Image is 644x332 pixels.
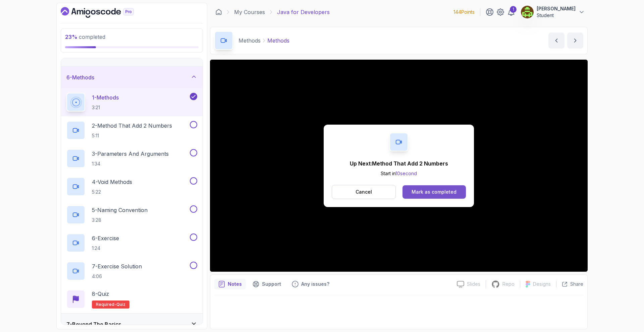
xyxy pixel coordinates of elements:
[356,189,372,195] p: Cancel
[92,132,172,139] p: 5:11
[66,149,197,168] button: 3-Parameters And Arguments1:34
[61,67,203,88] button: 6-Methods
[228,281,242,287] p: Notes
[92,273,142,280] p: 4:06
[277,8,330,16] p: Java for Developers
[238,37,261,45] p: Methods
[467,281,480,287] p: Slides
[215,9,222,15] a: Dashboard
[66,73,94,81] h3: 6 - Methods
[210,60,588,272] iframe: 1 - Methods
[350,170,448,177] p: Start in
[66,205,197,224] button: 5-Naming Convention3:28
[533,281,551,287] p: Designs
[521,5,585,19] button: user profile image[PERSON_NAME]Student
[61,7,149,18] a: Dashboard
[570,281,583,287] p: Share
[395,171,417,176] span: 10 second
[567,32,583,49] button: next content
[92,104,119,111] p: 3:21
[402,185,466,199] button: Mark as completed
[453,9,475,15] p: 144 Points
[66,320,121,328] h3: 7 - Beyond The Basics
[92,217,148,223] p: 3:28
[537,5,576,12] p: [PERSON_NAME]
[92,262,142,270] p: 7 - Exercise Solution
[332,185,396,199] button: Cancel
[92,93,119,102] p: 1 - Methods
[92,206,148,214] p: 5 - Naming Convention
[66,93,197,112] button: 1-Methods3:21
[301,281,329,287] p: Any issues?
[507,8,515,16] a: 1
[96,302,116,307] span: Required-
[92,189,132,195] p: 5:22
[92,122,172,130] p: 2 - Method That Add 2 Numbers
[412,189,457,195] div: Mark as completed
[92,290,109,298] p: 8 - Quiz
[510,6,517,13] div: 1
[92,234,119,242] p: 6 - Exercise
[66,177,197,196] button: 4-Void Methods5:22
[92,150,169,158] p: 3 - Parameters And Arguments
[262,281,281,287] p: Support
[65,34,105,40] span: completed
[66,121,197,140] button: 2-Method That Add 2 Numbers5:11
[92,245,119,252] p: 1:24
[249,279,285,289] button: Support button
[92,160,169,167] p: 1:34
[288,279,333,289] button: Feedback button
[537,12,576,19] p: Student
[66,290,197,309] button: 8-QuizRequired-quiz
[556,281,583,287] button: Share
[521,6,534,18] img: user profile image
[214,279,246,289] button: notes button
[116,302,125,307] span: quiz
[92,178,132,186] p: 4 - Void Methods
[350,159,448,168] p: Up Next: Method That Add 2 Numbers
[548,32,565,49] button: previous content
[65,34,77,40] span: 23 %
[234,8,265,16] a: My Courses
[267,37,289,45] p: Methods
[502,281,515,287] p: Repo
[66,234,197,252] button: 6-Exercise1:24
[66,262,197,280] button: 7-Exercise Solution4:06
